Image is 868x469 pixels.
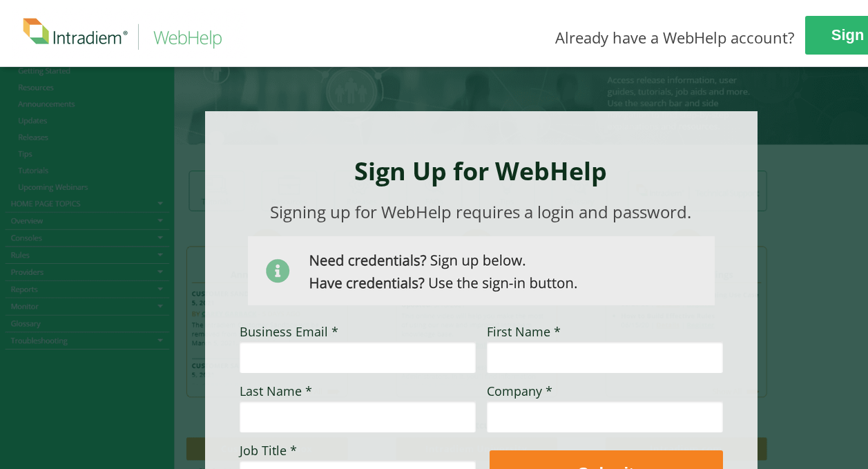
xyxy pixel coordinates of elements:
span: Business Email * [240,323,338,340]
span: Already have a WebHelp account? [555,27,795,48]
span: Company * [487,383,552,399]
span: Last Name * [240,383,312,399]
span: Job Title * [240,442,297,459]
strong: Sign Up for WebHelp [354,154,607,188]
span: Signing up for WebHelp requires a login and password. [270,200,691,223]
img: Need Credentials? Sign up below. Have Credentials? Use the sign-in button. [248,236,715,305]
span: First Name * [487,323,561,340]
